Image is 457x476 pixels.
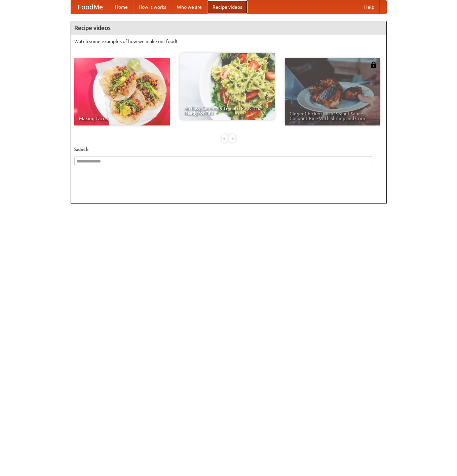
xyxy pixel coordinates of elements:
a: An Easy, Summery Tomato Pasta That's Ready for Fall [180,53,275,120]
div: « [222,134,228,143]
span: Making Tacos [79,116,165,121]
a: How it works [133,0,172,14]
img: 483408.png [370,62,377,68]
a: Who we are [172,0,207,14]
a: Recipe videos [207,0,247,14]
h5: Search [74,146,383,153]
a: FoodMe [71,0,110,14]
a: Making Tacos [74,58,170,125]
a: Help [359,0,380,14]
span: An Easy, Summery Tomato Pasta That's Ready for Fall [184,106,270,115]
p: Watch some examples of how we make our food! [74,38,383,45]
h4: Recipe videos [71,21,386,35]
div: » [229,134,235,143]
a: Home [110,0,133,14]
